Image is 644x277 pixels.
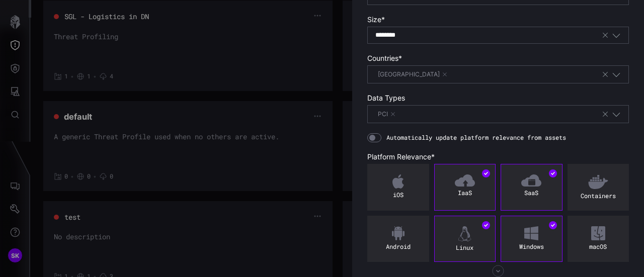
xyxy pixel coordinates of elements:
div: macOS [571,243,626,251]
div: Windows [504,243,559,251]
button: Toggle options menu [612,31,621,40]
img: Containers [588,174,608,190]
img: Linux [458,226,471,241]
div: SaaS [504,189,559,197]
img: macOS [591,226,605,240]
button: Toggle options menu [612,110,621,119]
button: Clear selection [601,110,609,119]
span: PCI [375,109,398,119]
button: Toggle options menu [612,70,621,79]
div: IaaS [437,189,493,197]
label: Size * [367,15,629,24]
span: India [375,69,450,79]
div: Linux [437,244,493,252]
span: Automatically update platform relevance from assets [386,134,566,142]
img: Windows [524,226,538,240]
img: SaaS [521,174,541,187]
img: Android [392,226,405,240]
div: iOS [370,191,426,199]
div: Android [370,243,426,251]
label: Platform Relevance * [367,152,629,161]
button: Clear selection [601,31,609,40]
div: Containers [571,192,626,200]
img: IaaS [455,174,475,187]
button: Clear selection [601,70,609,79]
label: Countries * [367,54,629,63]
img: iOS [392,174,404,189]
label: Data Types [367,94,629,103]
